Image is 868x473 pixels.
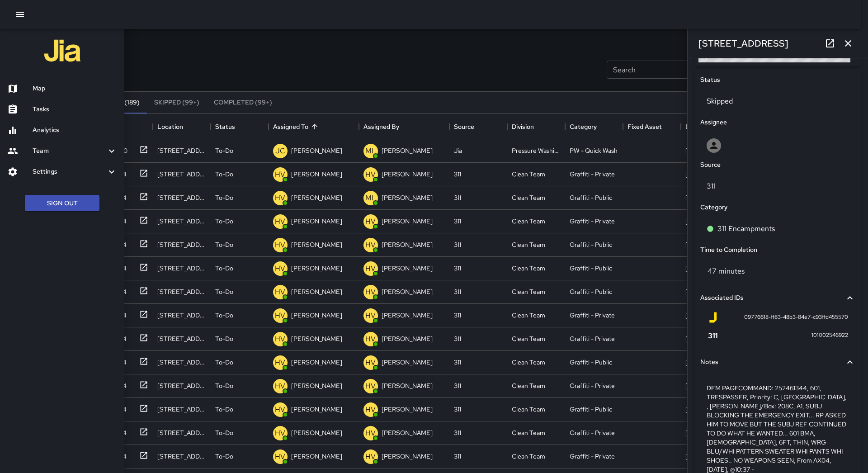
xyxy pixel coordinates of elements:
[44,33,80,69] img: jia-logo
[33,104,117,114] h6: Tasks
[25,195,99,212] button: Sign Out
[33,84,117,94] h6: Map
[33,125,117,135] h6: Analytics
[33,167,106,177] h6: Settings
[33,146,106,156] h6: Team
